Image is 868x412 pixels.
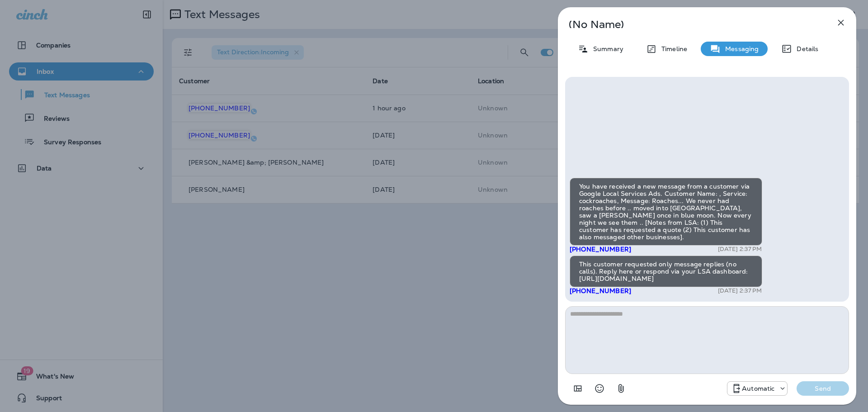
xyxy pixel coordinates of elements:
[569,21,816,28] p: (No Name)
[570,178,762,246] div: You have received a new message from a customer via Google Local Services Ads. Customer Name: , S...
[718,287,762,294] p: [DATE] 2:37 PM
[590,379,609,398] button: Select an emoji
[570,256,762,287] div: This customer requested only message replies (no calls). Reply here or respond via your LSA dashb...
[657,45,687,52] p: Timeline
[570,287,631,295] span: [PHONE_NUMBER]
[721,45,759,52] p: Messaging
[792,45,818,52] p: Details
[589,45,623,52] p: Summary
[742,385,774,392] p: Automatic
[569,379,587,398] button: Add in a premade template
[718,246,762,253] p: [DATE] 2:37 PM
[570,245,631,253] span: [PHONE_NUMBER]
